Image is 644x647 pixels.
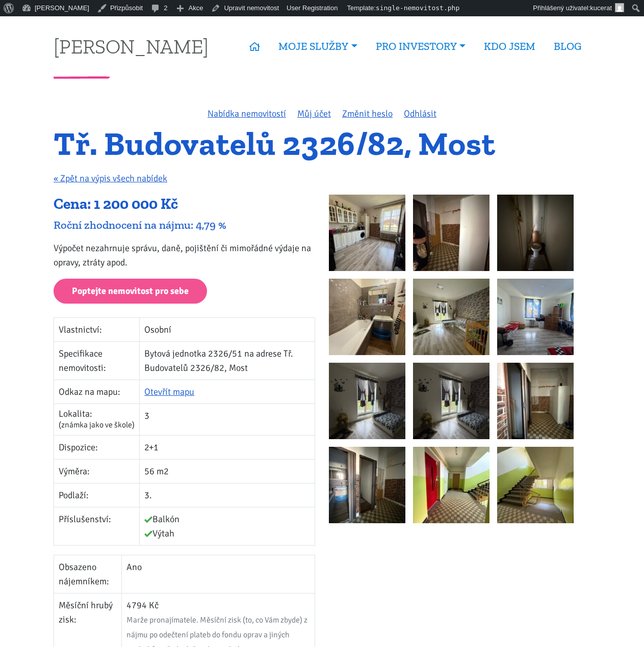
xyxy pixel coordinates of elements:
span: (známka jako ve škole) [59,420,135,430]
span: single-nemovitost.php [376,4,459,12]
a: MOJE SLUŽBY [269,35,366,58]
td: 3 [140,403,315,435]
td: Odkaz na mapu: [54,380,140,403]
td: Bytová jednotka 2326/51 na adrese Tř. Budovatelů 2326/82, Most [140,341,315,380]
a: Změnit heslo [342,108,393,119]
a: Nabídka nemovitostí [208,108,286,119]
td: Osobní [140,317,315,341]
td: Výměra: [54,459,140,483]
td: Balkón Výtah [140,507,315,545]
td: 56 m2 [140,459,315,483]
a: Otevřít mapu [144,386,194,397]
a: KDO JSEM [475,35,545,58]
a: BLOG [545,35,590,58]
a: Poptejte nemovitost pro sebe [54,279,207,304]
a: Můj účet [297,108,331,119]
a: « Zpět na výpis všech nabídek [54,173,167,184]
div: Roční zhodnocení na nájmu: 4,79 % [54,218,315,232]
a: [PERSON_NAME] [54,36,209,56]
td: Specifikace nemovitosti: [54,341,140,380]
td: 3. [140,483,315,507]
a: PRO INVESTORY [367,35,475,58]
p: Výpočet nezahrnuje správu, daně, pojištění či mimořádné výdaje na opravy, ztráty apod. [54,241,315,269]
td: Dispozice: [54,435,140,459]
td: 2+1 [140,435,315,459]
td: Ano [121,555,315,593]
td: Lokalita: [54,403,140,435]
td: Podlaží: [54,483,140,507]
h1: Tř. Budovatelů 2326/82, Most [54,130,590,158]
td: Obsazeno nájemníkem: [54,555,122,593]
td: Příslušenství: [54,507,140,545]
td: Vlastnictví: [54,317,140,341]
span: kucerat [590,4,612,12]
div: Cena: 1 200 000 Kč [54,195,315,214]
a: Odhlásit [404,108,436,119]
